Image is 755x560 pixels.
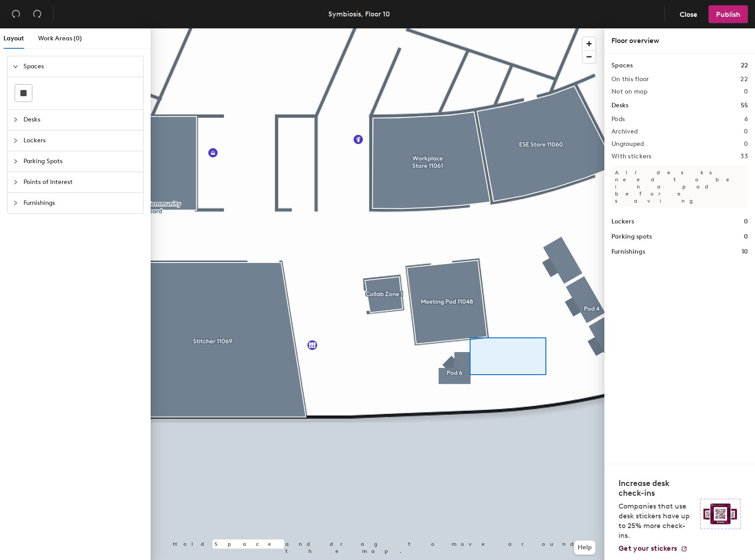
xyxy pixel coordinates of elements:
span: Lockers [23,130,138,151]
span: Layout [4,35,24,42]
h2: 33 [740,153,748,160]
span: Work Areas (0) [38,35,82,42]
h2: On this floor [611,76,649,83]
h1: Spaces [611,61,633,70]
span: Get your stickers [619,544,677,552]
div: Floor overview [611,35,748,46]
h2: Archived [611,128,638,135]
span: Close [680,10,697,19]
button: Redo (⌘ + ⇧ + Z) [28,5,46,23]
div: Symbiosis, Floor 10 [328,8,390,20]
h2: Ungrouped [611,141,644,148]
span: collapsed [13,200,18,206]
h2: 0 [744,88,748,95]
h1: 22 [741,61,748,70]
button: Help [574,540,595,555]
span: Furnishings [23,193,138,213]
p: Companies that use desk stickers have up to 25% more check-ins. [619,501,695,540]
h2: With stickers [611,153,652,160]
button: Publish [708,5,748,23]
button: Undo (⌘ + Z) [7,5,25,23]
h2: 6 [744,116,748,123]
h1: 0 [744,232,748,242]
a: Get your stickers [619,544,688,553]
span: Parking Spots [23,151,138,172]
span: collapsed [13,180,18,185]
img: Sticker logo [700,499,741,529]
button: Close [672,5,705,23]
h2: 0 [744,128,748,135]
h1: Desks [611,101,628,110]
h2: 0 [744,141,748,148]
h2: 22 [740,76,748,83]
span: Desks [23,110,138,130]
span: collapsed [13,138,18,143]
h1: Furnishings [611,247,645,257]
span: expanded [13,64,18,69]
h1: 55 [741,101,748,110]
p: All desks need to be in a pod before saving [611,165,748,208]
h2: Not on map [611,88,647,95]
span: Spaces [23,56,138,77]
span: Publish [716,10,740,19]
h1: 10 [742,247,748,257]
span: collapsed [13,159,18,164]
h1: 0 [744,217,748,227]
h1: Lockers [611,217,634,227]
span: Points of Interest [23,172,138,192]
h2: Pods [611,116,625,123]
span: collapsed [13,117,18,122]
h1: Parking spots [611,232,652,242]
h4: Increase desk check-ins [619,478,695,498]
